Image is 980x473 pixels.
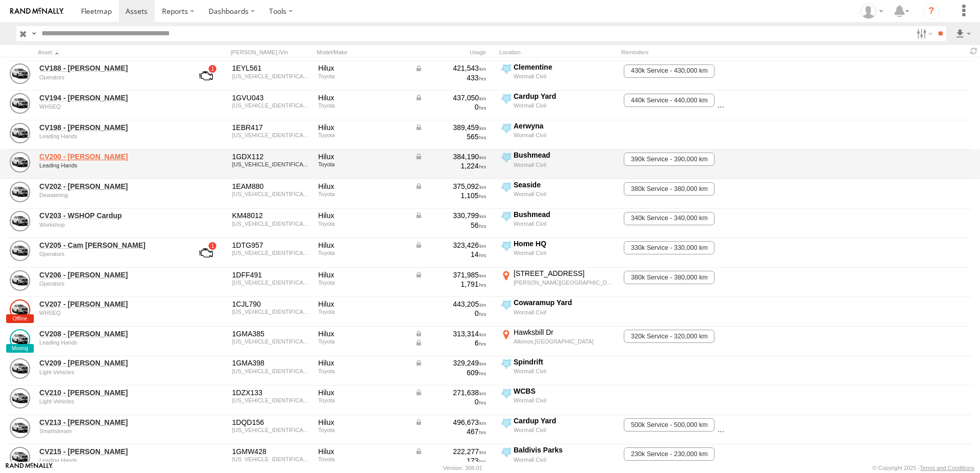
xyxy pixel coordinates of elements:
a: CV194 - [PERSON_NAME] [39,93,180,102]
a: CV207 - [PERSON_NAME] [39,299,180,309]
div: Data from Vehicle CANbus [415,93,486,102]
div: MR0FZ22G501172400 [232,456,311,462]
div: Hilux [318,152,407,161]
div: 1GVU043 [232,93,311,102]
div: 467 [415,427,486,436]
div: Seaside [514,180,616,189]
div: undefined [39,339,180,346]
div: Toyota [318,397,407,403]
div: Toyota [318,102,407,109]
div: MR0FZ22G501184949 [232,191,311,197]
div: Data from Vehicle CANbus [415,63,486,73]
label: Click to View Current Location [499,210,617,238]
div: Hilux [318,299,407,309]
a: View Asset Details [10,211,30,231]
div: Toyota [318,161,407,167]
img: rand-logo.svg [10,8,64,15]
span: 390k Service - 390,000 km [624,153,714,166]
div: Clementine [514,62,616,72]
label: Click to View Current Location [499,445,617,473]
label: Click to View Current Location [499,357,617,385]
div: 173 [415,456,486,465]
span: 440k Service - 440,000 km [624,94,714,107]
div: undefined [39,398,180,404]
div: undefined [39,133,180,139]
label: Click to View Current Location [499,121,617,149]
div: undefined [39,192,180,198]
label: Click to View Current Location [499,269,617,296]
div: Reminders [621,49,785,56]
div: Data from Vehicle CANbus [415,182,486,191]
span: 500k Service - 500,000 km [624,418,714,432]
div: 1CJL790 [232,299,311,309]
div: Hilux [318,182,407,191]
div: MR0FZ22G601056784 [232,250,311,256]
div: 1GMA398 [232,358,311,368]
label: Click to View Current Location [499,62,617,90]
div: Data from Vehicle CANbus [415,152,486,161]
div: Location [499,49,617,56]
a: View Asset with Fault/s [187,241,225,265]
span: Refresh [968,46,980,56]
label: Click to View Current Location [499,180,617,208]
div: Hilux [318,388,407,397]
a: CV202 - [PERSON_NAME] [39,182,180,191]
a: CV206 - [PERSON_NAME] [39,270,180,279]
div: Alkimos,[GEOGRAPHIC_DATA] [514,338,616,345]
i: ? [923,3,940,19]
div: [PERSON_NAME][GEOGRAPHIC_DATA],[GEOGRAPHIC_DATA] [514,279,616,286]
div: 1GMW428 [232,447,311,456]
label: Click to View Current Location [499,239,617,267]
label: Search Query [30,26,38,41]
div: Toyota [318,250,407,256]
a: View Asset Details [10,241,30,261]
div: © Copyright 2025 - [872,465,974,471]
div: Karl Walsh [857,4,887,19]
div: [PERSON_NAME]./Vin [231,49,313,56]
div: Bushmead [514,150,616,160]
div: Data from Vehicle CANbus [415,329,486,338]
div: Toyota [318,279,407,286]
div: MR0CZ12G700028169 [232,427,311,433]
div: undefined [39,310,180,316]
div: MR0FZ22GX01066508 [232,368,311,374]
div: Toyota [318,456,407,462]
div: [STREET_ADDRESS] [514,269,616,278]
div: Toyota [318,309,407,315]
a: View Asset Details [10,63,30,84]
div: 1,105 [415,191,486,200]
div: Hilux [318,270,407,279]
div: undefined [39,222,180,228]
div: Wormall Civil [514,397,616,404]
div: Hilux [318,241,407,250]
div: Hilux [318,358,407,368]
span: 320k Service - 320,000 km [624,330,714,343]
span: 430k Service - 430,000 km [624,64,714,78]
div: 1DFF491 [232,270,311,279]
div: Hilux [318,63,407,73]
div: Data from Vehicle CANbus [415,270,486,279]
a: View Asset Details [10,388,30,408]
div: Cardup Yard [514,92,616,101]
label: Click to View Current Location [499,416,617,444]
div: Toyota [318,368,407,374]
label: Click to View Current Location [499,386,617,414]
div: Toyota [318,73,407,79]
a: CV203 - WSHOP Cardup [39,211,180,220]
div: Usage [413,49,495,56]
div: undefined [39,457,180,463]
span: 450k Service - 450,000 km [717,94,808,107]
div: Hilux [318,447,407,456]
div: MR0FZ22G301064986 [232,338,311,345]
div: Toyota [318,338,407,345]
div: Baldivis Parks [514,445,616,455]
div: Data from Vehicle CANbus [415,211,486,220]
a: View Asset Details [10,270,30,291]
label: Click to View Current Location [499,298,617,326]
div: MR0HZ226903509681 [232,279,311,286]
a: CV205 - Cam [PERSON_NAME] [39,241,180,250]
div: Wormall Civil [514,309,616,316]
div: undefined [39,74,180,80]
div: Click to Sort [38,49,181,56]
div: undefined [39,428,180,434]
